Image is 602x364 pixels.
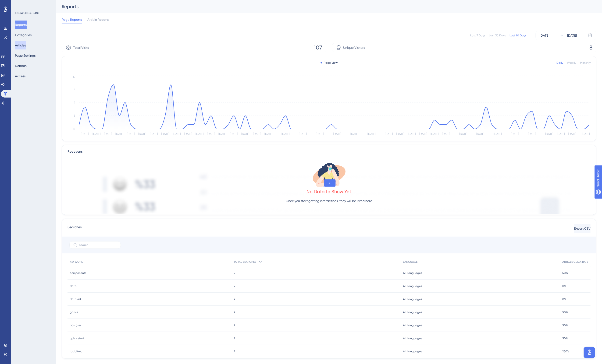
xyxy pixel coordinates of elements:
[173,133,181,136] tspan: [DATE]
[70,323,81,327] span: postgres
[562,297,566,301] span: 0%
[281,133,289,136] tspan: [DATE]
[545,133,553,136] tspan: [DATE]
[582,133,590,136] tspan: [DATE]
[403,350,422,353] span: All Languages
[161,133,169,136] tspan: [DATE]
[299,133,307,136] tspan: [DATE]
[15,21,27,29] button: Reports
[62,3,585,10] div: Reports
[567,33,577,38] div: [DATE]
[459,133,467,136] tspan: [DATE]
[234,323,235,327] span: 2
[70,350,82,353] span: rabbitmq
[73,75,75,79] tspan: 12
[333,133,341,136] tspan: [DATE]
[286,198,372,204] p: Once you start getting interactions, they will be listed here
[562,350,569,353] span: 250%
[234,336,235,340] span: 2
[81,133,89,136] tspan: [DATE]
[589,44,592,51] span: 8
[582,346,596,360] iframe: UserGuiding AI Assistant Launcher
[104,133,112,136] tspan: [DATE]
[528,133,536,136] tspan: [DATE]
[408,133,416,136] tspan: [DATE]
[196,133,203,136] tspan: [DATE]
[70,297,82,301] span: data risk
[93,133,100,136] tspan: [DATE]
[68,224,82,233] span: Searches
[15,51,36,60] button: Page Settings
[70,271,86,275] span: components
[509,34,526,37] div: Last 90 Days
[350,133,358,136] tspan: [DATE]
[230,133,238,136] tspan: [DATE]
[477,133,484,136] tspan: [DATE]
[470,34,485,37] div: Last 7 Days
[207,133,215,136] tspan: [DATE]
[403,310,422,314] span: All Languages
[15,11,39,15] div: KNOWLEDGE BASE
[368,133,376,136] tspan: [DATE]
[234,350,235,353] span: 2
[79,243,117,247] input: Search
[562,323,568,327] span: 50%
[568,133,576,136] tspan: [DATE]
[403,297,422,301] span: All Languages
[489,34,506,37] div: Last 30 Days
[15,62,27,70] button: Domain
[442,133,450,136] tspan: [DATE]
[70,284,77,288] span: data
[115,133,123,136] tspan: [DATE]
[574,224,591,233] button: Export CSV
[403,323,422,327] span: All Languages
[419,133,427,136] tspan: [DATE]
[562,284,566,288] span: 0%
[11,1,29,7] span: Need Help?
[562,260,588,264] span: ARTICLE CLICK RATE
[385,133,393,136] tspan: [DATE]
[73,127,75,131] tspan: 0
[234,297,235,301] span: 2
[15,31,32,39] button: Categories
[574,226,591,231] span: Export CSV
[556,61,563,65] div: Daily
[567,61,576,65] div: Weekly
[431,133,438,136] tspan: [DATE]
[68,149,591,154] div: Reactions
[307,188,352,195] div: No Data to Show Yet
[316,133,324,136] tspan: [DATE]
[253,133,261,136] tspan: [DATE]
[242,133,249,136] tspan: [DATE]
[562,336,568,340] span: 50%
[494,133,502,136] tspan: [DATE]
[138,133,146,136] tspan: [DATE]
[562,271,568,275] span: 50%
[511,133,519,136] tspan: [DATE]
[15,72,25,80] button: Access
[234,271,235,275] span: 2
[314,44,322,51] span: 107
[74,101,75,104] tspan: 6
[73,45,89,50] span: Total Visits
[74,114,75,117] tspan: 3
[321,61,338,65] div: Page View
[234,260,256,264] span: TOTAL SEARCHES
[403,271,422,275] span: All Languages
[70,260,83,264] span: KEYWORD
[540,33,549,38] div: [DATE]
[234,284,235,288] span: 2
[62,17,82,22] span: Page Reports
[218,133,226,136] tspan: [DATE]
[70,336,84,340] span: quick start
[343,45,365,50] span: Unique Visitors
[150,133,158,136] tspan: [DATE]
[184,133,192,136] tspan: [DATE]
[403,336,422,340] span: All Languages
[396,133,404,136] tspan: [DATE]
[234,310,235,314] span: 2
[557,133,565,136] tspan: [DATE]
[264,133,272,136] tspan: [DATE]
